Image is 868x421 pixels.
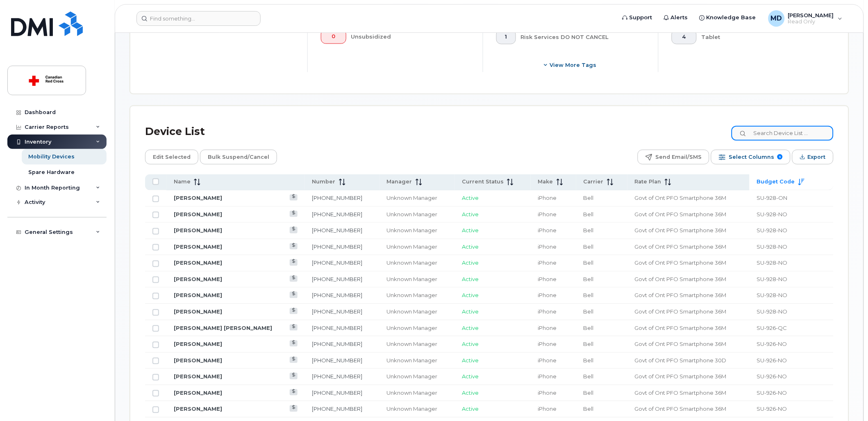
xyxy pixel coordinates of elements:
[462,292,479,299] span: Active
[387,227,447,235] div: Unknown Manager
[387,292,447,300] div: Unknown Manager
[290,227,298,233] a: View Last Bill
[174,195,222,201] a: [PERSON_NAME]
[757,195,788,201] span: SU-928-ON
[312,260,363,266] a: [PHONE_NUMBER]
[312,178,336,186] span: Number
[462,276,479,283] span: Active
[145,150,198,165] button: Edit Selected
[387,243,447,251] div: Unknown Manager
[387,405,447,413] div: Unknown Manager
[503,34,509,40] span: 1
[174,211,222,218] a: [PERSON_NAME]
[351,29,470,44] div: Unsubsidized
[312,341,363,348] a: [PHONE_NUMBER]
[635,292,727,299] span: Govt of Ont PFO Smartphone 36M
[312,373,363,380] a: [PHONE_NUMBER]
[496,30,516,44] button: 1
[757,390,787,396] span: SU-926-NO
[711,150,791,165] button: Select Columns 9
[174,276,222,283] a: [PERSON_NAME]
[462,390,479,396] span: Active
[312,292,363,299] a: [PHONE_NUMBER]
[729,151,774,163] span: Select Columns
[584,292,594,299] span: Bell
[462,309,479,315] span: Active
[290,389,298,396] a: View Last Bill
[792,150,834,165] button: Export
[638,150,709,165] button: Send Email/SMS
[757,211,788,218] span: SU-928-NO
[788,18,834,25] span: Read Only
[757,357,787,364] span: SU-926-NO
[757,309,788,315] span: SU-928-NO
[584,178,604,186] span: Carrier
[387,259,447,267] div: Unknown Manager
[538,292,557,299] span: iPhone
[635,244,727,250] span: Govt of Ont PFO Smartphone 36M
[387,178,412,186] span: Manager
[328,33,339,40] span: 0
[777,154,783,160] span: 9
[538,357,557,364] span: iPhone
[584,390,594,396] span: Bell
[635,309,727,315] span: Govt of Ont PFO Smartphone 36M
[584,357,594,364] span: Bell
[629,14,652,22] span: Support
[462,227,479,234] span: Active
[290,276,298,282] a: View Last Bill
[387,341,447,348] div: Unknown Manager
[174,292,222,299] a: [PERSON_NAME]
[174,390,222,396] a: [PERSON_NAME]
[538,178,553,186] span: Make
[174,260,222,266] a: [PERSON_NAME]
[584,211,594,218] span: Bell
[707,14,756,22] span: Knowledge Base
[538,260,557,266] span: iPhone
[635,276,727,283] span: Govt of Ont PFO Smartphone 36M
[584,260,594,266] span: Bell
[462,406,479,412] span: Active
[290,325,298,331] a: View Last Bill
[312,357,363,364] a: [PHONE_NUMBER]
[538,390,557,396] span: iPhone
[538,309,557,315] span: iPhone
[538,406,557,412] span: iPhone
[290,243,298,249] a: View Last Bill
[679,34,690,40] span: 4
[290,194,298,201] a: View Last Bill
[658,9,694,26] a: Alerts
[757,292,788,299] span: SU-928-NO
[387,308,447,316] div: Unknown Manager
[521,30,645,44] div: Risk Services DO NOT CANCEL
[584,309,594,315] span: Bell
[290,405,298,412] a: View Last Bill
[617,9,658,26] a: Support
[655,151,702,163] span: Send Email/SMS
[635,325,727,332] span: Govt of Ont PFO Smartphone 36M
[174,341,222,348] a: [PERSON_NAME]
[387,357,447,365] div: Unknown Manager
[550,61,597,69] span: View more tags
[635,178,661,186] span: Rate Plan
[174,373,222,380] a: [PERSON_NAME]
[635,195,727,201] span: Govt of Ont PFO Smartphone 36M
[290,259,298,265] a: View Last Bill
[584,227,594,234] span: Bell
[174,406,222,412] a: [PERSON_NAME]
[387,325,447,332] div: Unknown Manager
[290,308,298,314] a: View Last Bill
[584,276,594,283] span: Bell
[290,357,298,363] a: View Last Bill
[694,9,762,26] a: Knowledge Base
[462,325,479,332] span: Active
[462,341,479,348] span: Active
[312,244,363,250] a: [PHONE_NUMBER]
[732,126,834,141] input: Search Device List ...
[702,30,821,44] div: Tablet
[757,325,787,332] span: SU-926-QC
[757,244,788,250] span: SU-928-NO
[538,244,557,250] span: iPhone
[584,341,594,348] span: Bell
[635,406,727,412] span: Govt of Ont PFO Smartphone 36M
